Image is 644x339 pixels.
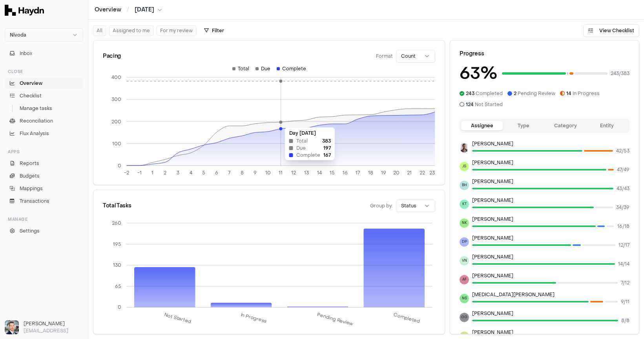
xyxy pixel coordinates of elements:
[291,170,296,176] tspan: 12
[617,223,629,229] span: 16 / 18
[503,121,544,130] button: Type
[407,170,412,176] tspan: 21
[472,197,629,203] p: [PERSON_NAME]
[472,273,629,279] p: [PERSON_NAME]
[103,52,121,60] div: Pacing
[5,78,83,89] a: Overview
[137,170,142,176] tspan: -1
[125,5,131,13] span: /
[5,28,83,42] button: Nivoda
[317,170,322,176] tspan: 14
[5,225,83,236] a: Settings
[5,103,83,114] a: Manage tasks
[118,304,121,310] tspan: 0
[621,317,629,324] span: 8 / 8
[472,178,629,185] p: [PERSON_NAME]
[215,170,218,176] tspan: 6
[583,24,639,37] button: View Checklist
[376,53,393,59] span: Format
[460,162,469,171] span: JS
[109,26,153,36] button: Assigned to me
[617,185,629,192] span: 43 / 43
[617,167,629,173] span: 47 / 49
[228,170,231,176] tspan: 7
[212,27,224,34] span: Filter
[277,66,306,72] div: Complete
[95,6,121,14] a: Overview
[460,50,629,58] div: Progress
[472,329,629,335] p: [PERSON_NAME]
[472,310,629,317] p: [PERSON_NAME]
[5,158,83,169] a: Reports
[118,163,121,169] tspan: 0
[393,170,400,176] tspan: 20
[461,121,503,130] button: Assignee
[343,170,348,176] tspan: 16
[460,181,469,190] span: BH
[460,256,469,266] span: VN
[5,145,83,158] div: Apps
[20,50,32,57] span: Inbox
[545,121,586,130] button: Category
[420,170,425,176] tspan: 22
[20,185,43,192] span: Mappings
[460,275,469,284] span: AF
[103,202,131,210] div: Total Tasks
[20,198,49,205] span: Transactions
[466,101,474,108] span: 124
[111,74,121,81] tspan: 400
[460,294,469,303] span: NS
[5,115,83,126] a: Reconciliation
[241,170,244,176] tspan: 8
[20,160,39,167] span: Reports
[199,24,229,37] button: Filter
[618,261,629,267] span: 14 / 14
[113,262,121,268] tspan: 130
[621,280,629,286] span: 7 / 12
[93,26,106,36] button: All
[466,90,503,97] span: Completed
[472,291,629,298] p: [MEDICAL_DATA][PERSON_NAME]
[460,237,469,247] span: DP
[20,92,42,99] span: Checklist
[135,6,154,14] span: [DATE]
[202,170,205,176] tspan: 5
[5,170,83,181] a: Budgets
[611,70,629,77] span: 243 / 383
[255,66,270,72] div: Due
[5,48,83,59] button: Inbox
[151,170,153,176] tspan: 1
[621,299,629,305] span: 9 / 11
[472,216,629,222] p: [PERSON_NAME]
[112,220,121,226] tspan: 260
[5,90,83,101] a: Checklist
[164,312,192,325] tspan: Not Started
[460,61,497,86] h3: 63 %
[466,90,474,97] span: 243
[472,254,629,260] p: [PERSON_NAME]
[111,96,121,103] tspan: 300
[5,196,83,207] a: Transactions
[5,213,83,225] div: Manage
[20,105,52,112] span: Manage tasks
[304,170,309,176] tspan: 13
[20,117,53,125] span: Reconciliation
[124,170,129,176] tspan: -2
[514,90,555,97] span: Pending Review
[135,6,162,14] button: [DATE]
[616,204,629,211] span: 34 / 39
[393,312,421,324] tspan: Completed
[370,203,393,209] span: Group by:
[113,241,121,247] tspan: 195
[460,200,469,209] span: KT
[20,130,49,137] span: Flux Analysis
[616,148,629,154] span: 42 / 53
[5,128,83,139] a: Flux Analysis
[20,227,40,235] span: Settings
[317,312,354,327] tspan: Pending Review
[330,170,335,176] tspan: 15
[460,218,469,228] span: NK
[95,6,162,14] nav: breadcrumb
[460,313,469,322] span: GG
[265,170,271,176] tspan: 10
